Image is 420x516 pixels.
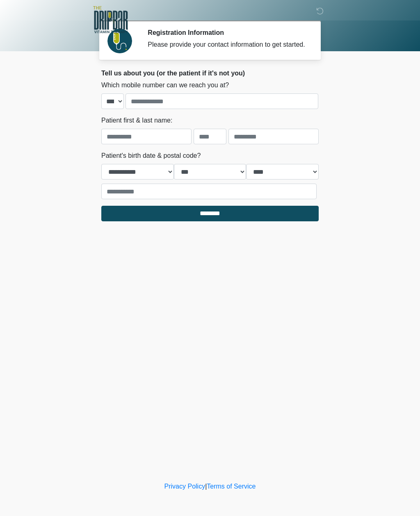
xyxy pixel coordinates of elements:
[93,6,128,33] img: The DRIPBaR - Alamo Ranch SATX Logo
[101,116,172,125] label: Patient first & last name:
[101,80,229,90] label: Which mobile number can we reach you at?
[207,483,256,490] a: Terms of Service
[101,69,319,77] h2: Tell us about you (or the patient if it's not you)
[101,151,201,161] label: Patient's birth date & postal code?
[164,483,205,490] a: Privacy Policy
[107,29,132,53] img: Agent Avatar
[205,483,207,490] a: |
[148,40,306,50] div: Please provide your contact information to get started.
